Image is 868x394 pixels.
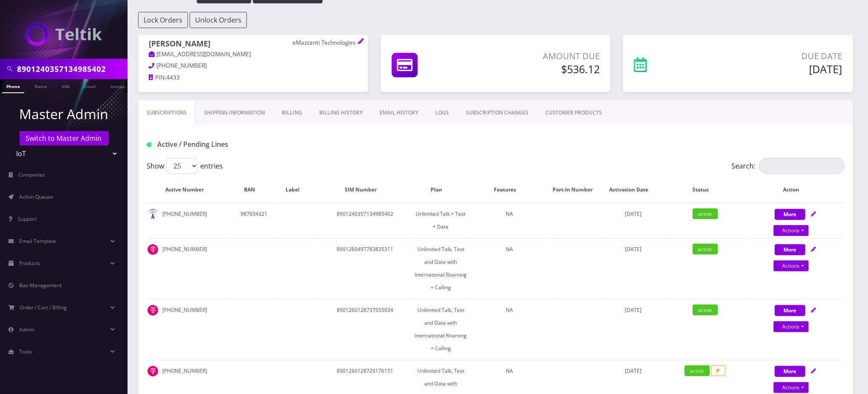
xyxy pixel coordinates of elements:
a: Company [106,79,134,92]
span: 4433 [166,74,180,81]
td: NA [468,299,551,359]
th: Active Number: activate to sort column ascending [148,177,230,202]
a: Phone [2,79,24,93]
a: Name [30,79,51,92]
a: CUSTOMER PRODUCTS [537,100,610,125]
span: [DATE] [625,210,641,217]
h5: $536.12 [484,63,600,75]
td: NA [468,203,551,237]
span: Action Queues [19,193,54,200]
button: More [775,244,806,255]
th: SIM Number: activate to sort column ascending [317,177,414,202]
th: Port-In Number: activate to sort column ascending [552,177,603,202]
img: default.png [148,209,158,220]
td: Unlimited Talk, Text and Data with International Roaming + Calling [414,299,468,359]
span: [DATE] [625,306,641,314]
span: Email Template [19,237,56,245]
td: NA [468,238,551,298]
a: Email [79,79,100,92]
h1: [PERSON_NAME] [149,39,357,50]
button: Unlock Orders [190,12,247,28]
span: P [711,365,726,376]
select: Showentries [166,158,198,174]
td: Unlimited Talk, Text and Data with International Roaming + Calling [414,238,468,298]
p: eMazzanti Technologies [293,39,357,47]
span: active [693,244,718,254]
button: More [775,209,806,220]
a: Actions [774,321,809,332]
a: Billing History [311,100,371,125]
button: Lock Orders [138,12,188,28]
a: Switch to Master Admin [20,131,108,146]
span: active [693,208,718,219]
input: Search: [759,158,845,174]
span: Admin [19,326,34,333]
input: Search in Company [17,61,125,77]
span: [DATE] [625,246,641,253]
img: t_img.png [148,244,158,255]
a: LOGS [427,100,457,125]
span: [PHONE_NUMBER] [157,62,207,69]
a: [EMAIL_ADDRESS][DOMAIN_NAME] [149,50,251,59]
a: Actions [774,260,809,271]
td: Unlimited Talk + Text + Data [414,203,468,237]
span: Tools [19,348,32,355]
button: More [775,366,806,377]
span: Ban Management [19,282,62,289]
th: Plan: activate to sort column ascending [414,177,468,202]
span: Products [19,260,40,267]
a: Actions [774,382,809,393]
p: Amount Due [484,50,600,63]
img: t_img.png [148,305,158,316]
img: IoT [26,23,102,46]
th: BAN: activate to sort column ascending [231,177,277,202]
td: [PHONE_NUMBER] [148,203,230,237]
p: Due Date [708,50,842,63]
label: Search: [732,158,845,174]
span: Support [18,215,37,223]
a: SUBSCRIPTION CHANGES [457,100,537,125]
span: active [685,365,710,376]
button: More [775,305,806,316]
label: Show entries [147,158,223,174]
img: t_img.png [148,366,158,377]
th: Activation Date: activate to sort column ascending [604,177,663,202]
a: PIN: [149,74,166,82]
td: 8901260128737655634 [317,299,414,359]
td: [PHONE_NUMBER] [148,238,230,298]
th: Features: activate to sort column ascending [468,177,551,202]
a: Shipping Information [196,100,273,125]
span: Companies [19,171,45,178]
th: Status: activate to sort column ascending [664,177,746,202]
th: Label: activate to sort column ascending [278,177,316,202]
a: Actions [774,225,809,236]
a: Billing [273,100,311,125]
h1: Active / Pending Lines [147,140,371,148]
td: 8901260497783835311 [317,238,414,298]
a: EMAIL HISTORY [371,100,427,125]
span: Order / Cart / Billing [20,304,67,311]
span: [DATE] [625,367,641,374]
h5: [DATE] [708,63,842,75]
td: [PHONE_NUMBER] [148,299,230,359]
a: Subscriptions [138,100,196,125]
td: 987654321 [231,203,277,237]
td: 8901240357134985402 [317,203,414,237]
th: Action: activate to sort column ascending [747,177,844,202]
a: SIM [57,79,74,92]
img: Active / Pending Lines [147,143,151,147]
span: active [693,305,718,315]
